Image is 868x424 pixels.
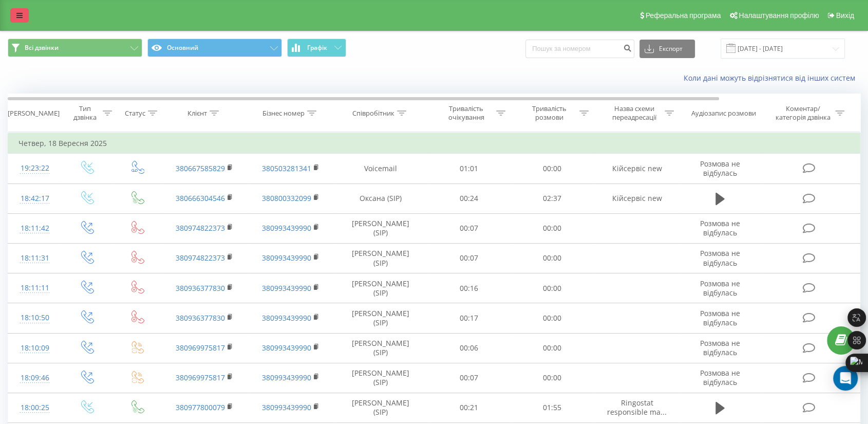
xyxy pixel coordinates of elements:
td: 00:21 [427,393,511,422]
div: Клієнт [187,109,207,118]
div: 18:11:42 [18,218,51,238]
td: 00:00 [511,363,594,393]
td: [PERSON_NAME] (SIP) [334,273,427,303]
a: 380969975817 [176,343,225,353]
div: 18:10:09 [18,338,51,358]
button: Експорт [639,40,695,58]
a: 380974822373 [176,253,225,263]
td: 00:00 [511,154,594,183]
div: Аудіозапис розмови [691,109,756,118]
span: Розмова не відбулась [700,279,740,298]
a: 380993439990 [262,253,311,263]
a: 380503281341 [262,163,311,173]
div: 19:23:22 [18,158,51,178]
div: 18:42:17 [18,189,51,209]
td: 00:24 [427,183,511,213]
td: [PERSON_NAME] (SIP) [334,243,427,273]
button: Основний [147,39,282,57]
td: 00:00 [511,243,594,273]
div: Тривалість очікування [439,104,494,122]
span: Налаштування профілю [739,11,819,20]
td: 00:07 [427,213,511,243]
span: Розмова не відбулась [700,218,740,237]
td: [PERSON_NAME] (SIP) [334,393,427,422]
td: [PERSON_NAME] (SIP) [334,333,427,363]
span: Реферальна програма [646,11,721,20]
td: 00:00 [511,303,594,333]
td: 00:00 [511,213,594,243]
td: Четвер, 18 Вересня 2025 [8,133,860,154]
a: 380800332099 [262,193,311,203]
a: 380936377830 [176,283,225,293]
div: Тривалість розмови [522,104,577,122]
div: Тип дзвінка [70,104,100,122]
td: 01:55 [511,393,594,422]
span: Всі дзвінки [25,44,59,52]
td: 00:00 [511,333,594,363]
td: 01:01 [427,154,511,183]
div: 18:09:46 [18,368,51,388]
td: [PERSON_NAME] (SIP) [334,363,427,393]
td: 00:07 [427,243,511,273]
td: Оксана (SIP) [334,183,427,213]
span: Розмова не відбулась [700,308,740,327]
span: Ringostat responsible ma... [607,398,667,417]
div: Назва схеми переадресації [607,104,662,122]
a: 380993439990 [262,313,311,323]
td: Кійсервіс new [594,154,680,183]
div: Open Intercom Messenger [833,366,858,391]
div: Бізнес номер [262,109,305,118]
span: Розмова не відбулась [700,159,740,178]
a: 380667585829 [176,163,225,173]
div: 18:10:50 [18,308,51,328]
div: Коментар/категорія дзвінка [772,104,833,122]
a: 380936377830 [176,313,225,323]
div: 18:11:11 [18,278,51,298]
a: 380993439990 [262,223,311,233]
td: Кійсервіс new [594,183,680,213]
a: 380977800079 [176,402,225,412]
span: Розмова не відбулась [700,248,740,267]
td: 00:17 [427,303,511,333]
div: Співробітник [352,109,394,118]
div: 18:00:25 [18,398,51,418]
a: 380666304546 [176,193,225,203]
td: 02:37 [511,183,594,213]
span: Розмова не відбулась [700,338,740,357]
td: Voicemail [334,154,427,183]
td: 00:07 [427,363,511,393]
td: 00:06 [427,333,511,363]
td: 00:16 [427,273,511,303]
button: Всі дзвінки [8,39,142,57]
td: 00:00 [511,273,594,303]
a: Коли дані можуть відрізнятися вiд інших систем [684,73,860,83]
a: 380993439990 [262,402,311,412]
td: [PERSON_NAME] (SIP) [334,303,427,333]
span: Розмова не відбулась [700,368,740,387]
td: [PERSON_NAME] (SIP) [334,213,427,243]
button: Графік [287,39,346,57]
input: Пошук за номером [525,40,634,58]
div: 18:11:31 [18,248,51,268]
span: Вихід [836,11,854,20]
div: [PERSON_NAME] [8,109,60,118]
a: 380993439990 [262,343,311,353]
div: Статус [125,109,145,118]
a: 380969975817 [176,373,225,382]
a: 380993439990 [262,373,311,382]
a: 380974822373 [176,223,225,233]
a: 380993439990 [262,283,311,293]
span: Графік [307,44,327,51]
